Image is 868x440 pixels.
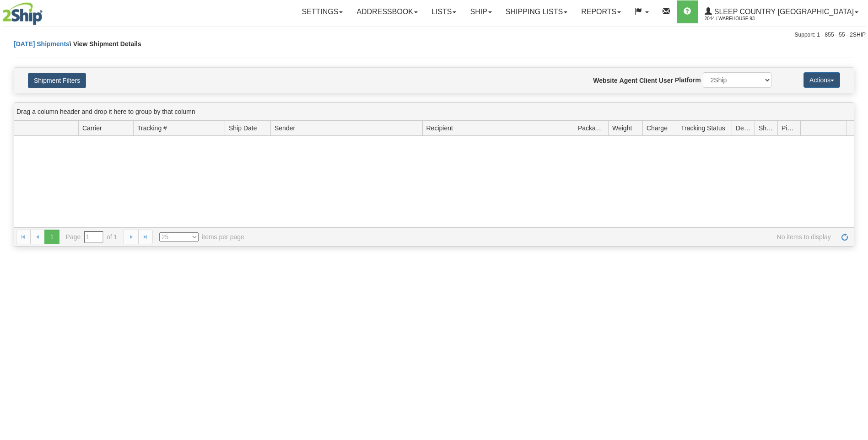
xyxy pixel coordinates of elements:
[159,232,244,241] span: items per page
[782,123,797,133] span: Pickup Status
[803,72,840,88] button: Actions
[44,230,59,244] span: 1
[425,0,463,23] a: Lists
[659,76,673,85] label: User
[736,123,751,133] span: Delivery Status
[463,0,498,23] a: Ship
[14,40,70,48] a: [DATE] Shipments
[578,123,604,133] span: Packages
[137,123,167,133] span: Tracking #
[2,31,866,39] div: Support: 1 - 855 - 55 - 2SHIP
[681,123,725,133] span: Tracking Status
[759,123,774,133] span: Shipment Issues
[698,0,865,23] a: Sleep Country [GEOGRAPHIC_DATA] 2044 / Warehouse 93
[499,0,574,23] a: Shipping lists
[837,230,852,244] a: Refresh
[295,0,350,23] a: Settings
[350,0,425,23] a: Addressbook
[2,2,43,25] img: logo2044.jpg
[82,123,102,133] span: Carrier
[639,76,657,85] label: Client
[70,40,141,48] span: \ View Shipment Details
[705,14,773,23] span: 2044 / Warehouse 93
[14,103,854,121] div: grid grouping header
[426,123,453,133] span: Recipient
[275,123,295,133] span: Sender
[612,123,632,133] span: Weight
[229,123,257,133] span: Ship Date
[574,0,628,23] a: Reports
[647,123,668,133] span: Charge
[257,232,831,241] span: No items to display
[620,76,638,85] label: Agent
[593,76,617,85] label: Website
[66,231,118,243] span: Page of 1
[28,73,86,88] button: Shipment Filters
[712,8,854,16] span: Sleep Country [GEOGRAPHIC_DATA]
[675,75,701,85] label: Platform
